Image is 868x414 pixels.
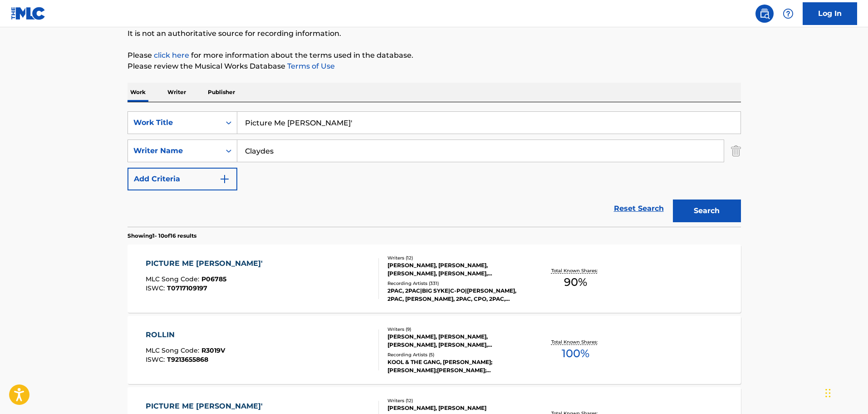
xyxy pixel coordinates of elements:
[146,346,201,354] span: MLC Song Code :
[128,232,196,240] p: Showing 1 - 10 of 16 results
[146,284,167,292] span: ISWC :
[133,145,215,156] div: Writer Name
[128,61,741,72] p: Please review the Musical Works Database
[387,326,525,333] div: Writers ( 9 )
[387,287,525,303] div: 2PAC, 2PAC|BIG SYKE|C-PO|[PERSON_NAME], 2PAC, [PERSON_NAME], 2PAC, CPO, 2PAC,[PERSON_NAME],C-PO,[...
[128,244,741,313] a: PICTURE ME [PERSON_NAME]'MLC Song Code:P06785ISWC:T0717109197Writers (12)[PERSON_NAME], [PERSON_N...
[146,401,267,412] div: PICTURE ME [PERSON_NAME]'
[165,83,189,102] p: Writer
[146,355,167,364] span: ISWC :
[154,51,189,60] a: click here
[387,397,525,404] div: Writers ( 12 )
[755,5,774,23] a: Public Search
[823,370,868,414] iframe: Chat Widget
[128,50,741,61] p: Please for more information about the terms used in the database.
[551,339,600,345] p: Total Known Shares:
[128,83,148,102] p: Work
[219,174,230,185] img: 9d2ae6d4665cec9f34b9.svg
[285,62,335,70] a: Terms of Use
[128,168,237,190] button: Add Criteria
[387,351,525,358] div: Recording Artists ( 5 )
[133,117,215,128] div: Work Title
[387,333,525,349] div: [PERSON_NAME], [PERSON_NAME], [PERSON_NAME], [PERSON_NAME], [PERSON_NAME] [PERSON_NAME], [PERSON_...
[146,258,267,269] div: PICTURE ME [PERSON_NAME]'
[551,267,600,274] p: Total Known Shares:
[201,275,226,283] span: P06785
[783,8,794,19] img: help
[387,280,525,287] div: Recording Artists ( 331 )
[673,200,741,222] button: Search
[205,83,238,102] p: Publisher
[731,140,741,162] img: Delete Criterion
[146,329,225,340] div: ROLLIN
[146,275,201,283] span: MLC Song Code :
[825,379,831,407] div: Drag
[564,274,587,290] span: 90 %
[387,358,525,374] div: KOOL & THE GANG, [PERSON_NAME];[PERSON_NAME];[PERSON_NAME];[PERSON_NAME], [PERSON_NAME], [PERSON_...
[167,284,207,292] span: T0717109197
[128,316,741,384] a: ROLLINMLC Song Code:R3019VISWC:T9213655868Writers (9)[PERSON_NAME], [PERSON_NAME], [PERSON_NAME],...
[562,345,589,362] span: 100 %
[128,111,741,227] form: Search Form
[387,261,525,278] div: [PERSON_NAME], [PERSON_NAME], [PERSON_NAME], [PERSON_NAME], [PERSON_NAME], [PERSON_NAME], [PERSON...
[387,254,525,261] div: Writers ( 12 )
[759,8,770,19] img: search
[167,355,208,364] span: T9213655868
[11,7,46,20] img: MLC Logo
[201,346,225,354] span: R3019V
[779,5,797,23] div: Help
[128,28,741,39] p: It is not an authoritative source for recording information.
[609,199,668,219] a: Reset Search
[803,2,857,25] a: Log In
